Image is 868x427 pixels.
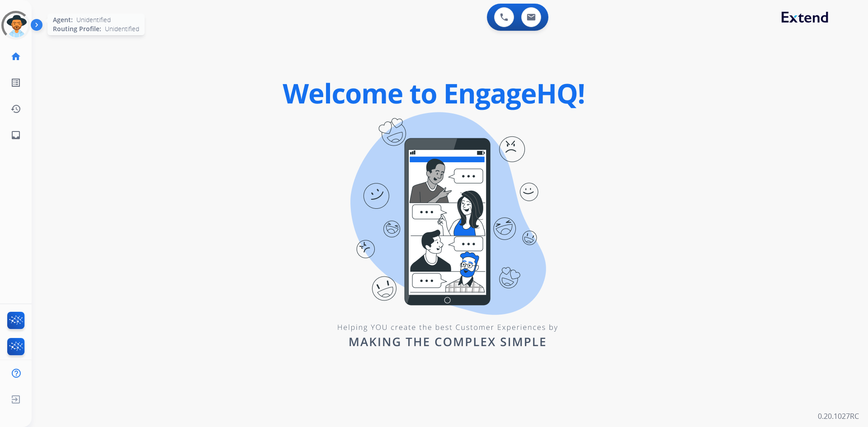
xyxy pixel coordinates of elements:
[53,15,73,24] span: Agent:
[76,15,111,24] span: Unidentified
[10,103,21,114] mat-icon: history
[53,24,101,33] span: Routing Profile:
[818,411,859,422] p: 0.20.1027RC
[10,51,21,62] mat-icon: home
[10,77,21,88] mat-icon: list_alt
[105,24,139,33] span: Unidentified
[10,130,21,141] mat-icon: inbox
